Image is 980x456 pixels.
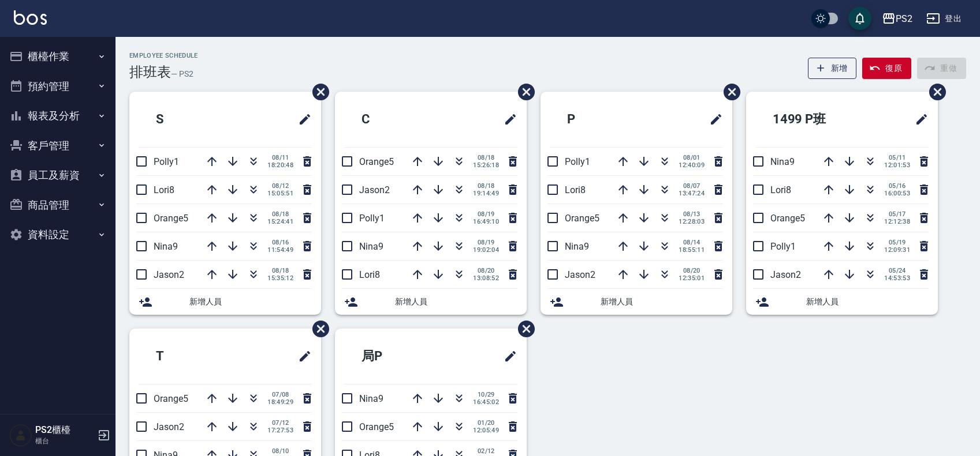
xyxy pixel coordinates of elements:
span: 15:24:41 [267,218,293,225]
h2: Employee Schedule [129,52,198,59]
p: 櫃台 [35,436,94,446]
button: 新增 [808,58,857,79]
span: 08/07 [679,182,705,190]
span: Jason2 [154,421,184,432]
span: Polly1 [770,241,796,252]
span: 新增人員 [395,296,517,308]
span: 12:35:01 [679,274,705,282]
span: 08/18 [267,210,293,218]
img: Logo [14,10,47,25]
span: 新增人員 [189,296,312,308]
h2: 1499 P班 [755,99,875,140]
span: Nina9 [359,241,383,252]
div: PS2 [896,12,912,26]
span: 修改班表的標題 [702,105,723,133]
h2: S [139,99,236,140]
span: 08/20 [679,267,705,274]
button: 員工及薪資 [5,160,111,190]
h2: 局P [344,336,448,377]
span: 12:05:49 [473,427,499,434]
span: 05/16 [884,182,910,190]
span: Orange5 [359,421,394,432]
span: 18:20:48 [267,161,293,169]
button: 報表及分析 [5,101,111,131]
span: Orange5 [154,393,188,404]
span: 15:05:51 [267,190,293,197]
span: 新增人員 [601,296,723,308]
span: Lori8 [565,184,586,195]
span: Jason2 [359,184,390,195]
span: Lori8 [359,269,380,280]
span: 14:53:53 [884,274,910,282]
span: 08/14 [679,239,705,246]
span: 修改班表的標題 [908,105,929,133]
span: Jason2 [565,269,595,280]
span: Lori8 [154,184,174,195]
span: Lori8 [770,184,791,195]
span: 05/11 [884,154,910,161]
span: 12:01:53 [884,161,910,169]
span: 08/18 [473,182,499,190]
button: 商品管理 [5,190,111,220]
span: 15:26:18 [473,161,499,169]
span: 刪除班表 [921,75,948,109]
span: 刪除班表 [715,75,742,109]
span: 新增人員 [806,296,929,308]
span: Nina9 [359,393,383,404]
span: Orange5 [154,213,188,224]
span: 12:40:09 [679,161,705,169]
span: 12:28:03 [679,218,705,225]
span: 修改班表的標題 [291,342,312,370]
span: 02/12 [473,447,499,455]
span: 10/29 [473,391,499,398]
span: 07/12 [267,419,293,427]
span: 18:55:11 [679,246,705,254]
h2: C [344,99,442,140]
span: 08/19 [473,210,499,218]
span: 08/20 [473,267,499,274]
span: 16:45:02 [473,398,499,406]
h3: 排班表 [129,64,171,80]
span: 12:12:38 [884,218,910,225]
span: 05/19 [884,239,910,246]
button: 資料設定 [5,220,111,250]
span: 12:09:31 [884,246,910,254]
span: 13:47:24 [679,190,705,197]
span: 19:02:04 [473,246,499,254]
span: 刪除班表 [304,75,331,109]
span: 01/20 [473,419,499,427]
span: 13:08:52 [473,274,499,282]
span: 08/10 [267,447,293,455]
span: 刪除班表 [509,312,536,346]
span: Jason2 [770,269,801,280]
span: 08/11 [267,154,293,161]
span: Jason2 [154,269,184,280]
button: 復原 [862,58,911,79]
span: 17:27:53 [267,427,293,434]
div: 新增人員 [541,289,732,315]
span: 19:14:49 [473,190,499,197]
button: PS2 [877,7,917,31]
span: 修改班表的標題 [497,105,517,133]
button: 櫃檯作業 [5,42,111,71]
span: 08/19 [473,239,499,246]
span: 08/16 [267,239,293,246]
span: 18:49:29 [267,398,293,406]
span: 08/12 [267,182,293,190]
span: 08/18 [267,267,293,274]
h2: T [139,336,236,377]
span: 16:00:53 [884,190,910,197]
span: Polly1 [154,156,179,167]
div: 新增人員 [129,289,321,315]
span: Nina9 [770,156,795,167]
span: 刪除班表 [509,75,536,109]
span: 05/17 [884,210,910,218]
span: Polly1 [565,156,590,167]
span: 08/13 [679,210,705,218]
div: 新增人員 [746,289,938,315]
span: 刪除班表 [304,312,331,346]
span: Orange5 [770,213,805,224]
span: 07/08 [267,391,293,398]
span: 08/01 [679,154,705,161]
button: 登出 [922,8,966,29]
